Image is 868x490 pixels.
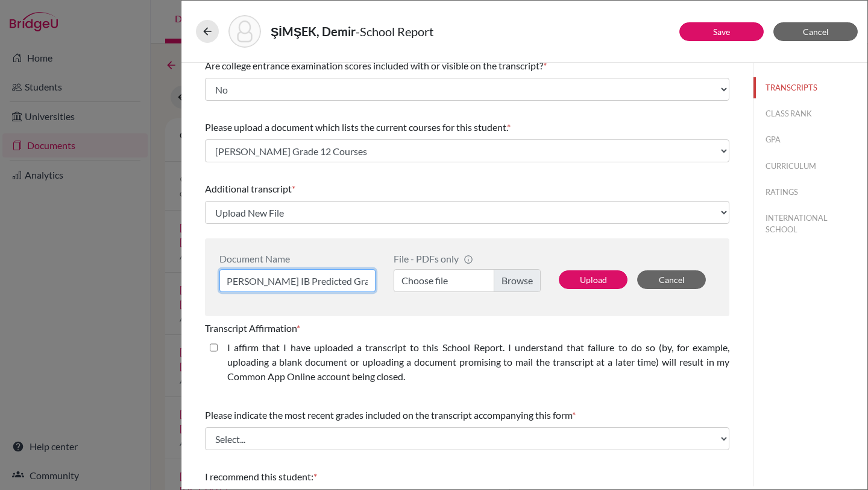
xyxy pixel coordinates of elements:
label: I affirm that I have uploaded a transcript to this School Report. I understand that failure to do... [227,340,729,384]
span: - School Report [356,24,433,39]
div: Document Name [219,253,376,264]
span: Transcript Affirmation [205,322,297,334]
button: TRANSCRIPTS [753,77,867,98]
button: RATINGS [753,182,867,203]
button: GPA [753,129,867,150]
div: File - PDFs only [394,253,541,264]
span: Are college entrance examination scores included with or visible on the transcript? [205,60,543,71]
strong: ŞİMŞEK, Demir [271,24,356,39]
button: Cancel [637,270,706,289]
label: Choose file [394,269,541,292]
span: Additional transcript [205,183,292,194]
span: info [464,255,473,264]
button: Upload [559,270,627,289]
button: CLASS RANK [753,103,867,124]
span: Please upload a document which lists the current courses for this student. [205,121,507,133]
button: INTERNATIONAL SCHOOL [753,208,867,240]
span: I recommend this student: [205,471,313,482]
button: CURRICULUM [753,156,867,177]
span: Please indicate the most recent grades included on the transcript accompanying this form [205,409,572,421]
